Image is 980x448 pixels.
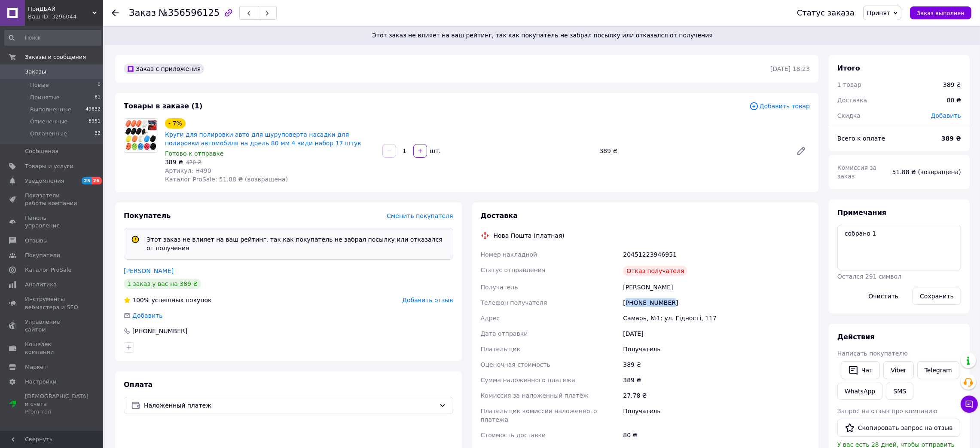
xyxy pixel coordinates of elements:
span: Уведомления [25,177,64,185]
div: 1 заказ у вас на 389 ₴ [124,279,201,289]
span: Доставка [837,97,867,104]
span: Действия [837,333,875,341]
span: Каталог ProSale: 51.88 ₴ (возвращена) [165,176,288,183]
div: 27.78 ₴ [621,388,812,403]
span: Стоимость доставки [481,432,546,439]
span: Комиссия за наложенный платёж [481,392,589,399]
span: Остался 291 символ [837,273,901,280]
div: [PERSON_NAME] [621,279,812,295]
span: Готово к отправке [165,150,224,157]
span: Оплата [124,380,153,389]
span: Номер накладной [481,251,537,258]
div: Получатель [621,341,812,357]
button: Чат [841,361,880,379]
a: Telegram [917,361,959,379]
span: 26 [92,177,101,184]
span: Запрос на отзыв про компанию [837,408,937,414]
span: Инструменты вебмастера и SEO [25,295,79,311]
div: - 7% [165,118,186,129]
span: Заказ выполнен [917,10,965,16]
span: Скидка [837,112,861,119]
div: 389 ₴ [621,372,812,388]
a: Viber [883,361,913,379]
b: 389 ₴ [941,135,961,142]
span: Плательщик [481,346,521,353]
span: Управление сайтом [25,318,79,334]
div: Статус заказа [797,9,855,17]
span: 100% [132,297,150,304]
span: 389 ₴ [165,159,183,166]
div: 389 ₴ [621,357,812,372]
a: [PERSON_NAME] [124,267,174,274]
div: Заказ с приложения [124,64,204,74]
span: Плательщик комиссии наложенного платежа [481,408,597,423]
span: Адрес [481,315,500,322]
div: Отказ получателя [623,266,687,276]
span: Наложенный платеж [144,401,436,410]
span: Настройки [25,378,56,386]
button: Чат с покупателем [961,396,978,413]
span: Принят [867,9,890,16]
span: Заказ [129,8,156,18]
span: Всего к оплате [837,135,885,142]
span: 5951 [89,118,101,126]
div: 389 ₴ [596,145,789,157]
span: Товары и услуги [25,163,73,170]
span: 49632 [85,106,101,114]
span: ПриДБАЙ [28,5,92,13]
a: WhatsApp [837,383,882,400]
span: 420 ₴ [186,160,201,166]
div: 20451223946951 [621,247,812,262]
div: [DATE] [621,326,812,341]
span: Оценочная стоимость [481,361,551,368]
span: 25 [82,177,92,184]
span: Показатели работы компании [25,192,79,207]
time: [DATE] 18:23 [770,65,810,72]
span: Товары в заказе (1) [124,102,202,110]
span: Покупатель [124,212,171,220]
span: Каталог ProSale [25,266,71,274]
span: Сумма наложенного платежа [481,377,576,384]
span: Оплаченные [30,130,67,138]
span: Дата отправки [481,330,528,337]
span: Сообщения [25,147,58,155]
div: [PHONE_NUMBER] [131,327,188,335]
span: Панель управления [25,214,79,230]
span: Комиссия за заказ [837,164,877,180]
div: [PHONE_NUMBER] [621,295,812,310]
span: Покупатели [25,252,60,259]
a: Редактировать [793,142,810,160]
span: Добавить [931,112,961,119]
div: Получатель [621,403,812,427]
div: Ваш ID: 3296044 [28,13,103,21]
div: 80 ₴ [942,91,966,110]
div: шт. [428,147,442,155]
button: Сохранить [913,288,961,305]
span: Заказы и сообщения [25,53,86,61]
span: 51.88 ₴ (возвращена) [892,169,961,175]
span: Итого [837,64,860,72]
span: Заказы [25,68,46,76]
img: Круги для полировки авто для шуруповерта насадки для полировки автомобиля на дрель 80 мм 4 види н... [124,119,158,152]
span: Отзывы [25,237,48,245]
div: Prom топ [25,408,89,416]
div: Нова Пошта (платная) [492,231,567,240]
span: Выполненные [30,106,71,114]
div: успешных покупок [124,296,212,304]
span: Добавить [132,312,162,319]
span: №356596125 [159,8,220,18]
div: Вернуться назад [112,9,119,17]
span: Артикул: H490 [165,167,211,174]
div: Этот заказ не влияет на ваш рейтинг, так как покупатель не забрал посылку или отказался от получения [143,235,449,252]
a: Круги для полировки авто для шуруповерта насадки для полировки автомобиля на дрель 80 мм 4 види н... [165,131,361,147]
div: 389 ₴ [943,80,961,89]
span: 32 [95,130,101,138]
span: Маркет [25,363,47,371]
span: Доставка [481,212,518,220]
div: Самарь, №1: ул. Гідності, 117 [621,310,812,326]
div: 80 ₴ [621,427,812,443]
span: Получатель [481,284,518,291]
span: Написать покупателю [837,350,908,357]
span: Сменить покупателя [387,212,453,219]
textarea: собрано 1 [837,225,961,270]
